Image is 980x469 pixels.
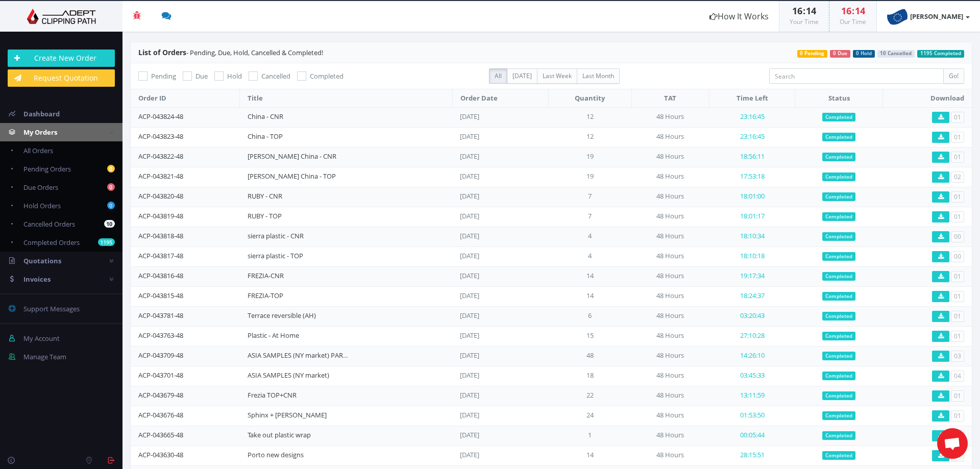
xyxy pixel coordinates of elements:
input: Search [769,68,944,84]
a: Plastic - At Home [248,331,299,340]
label: All [489,68,507,84]
td: [DATE] [452,266,548,286]
span: Quotations [23,256,61,265]
span: Completed [822,113,855,122]
b: 10 [104,220,115,228]
td: [DATE] [452,107,548,127]
span: Completed [822,172,855,182]
span: Completed [822,352,855,361]
span: Completed [822,232,855,241]
span: Completed [822,391,855,401]
td: [DATE] [452,207,548,227]
span: Manage Team [23,352,66,361]
td: [DATE] [452,406,548,426]
a: ACP-043823-48 [138,132,183,141]
span: Hold Orders [23,201,61,210]
a: ACP-043676-48 [138,410,183,419]
span: Pending Orders [23,164,71,174]
td: 48 Hours [631,426,709,446]
td: [DATE] [452,426,548,446]
td: 14:26:10 [709,346,795,366]
a: ACP-043817-48 [138,251,183,260]
span: Invoices [23,275,51,284]
a: Terrace reversible (AH) [248,311,316,320]
a: China - CNR [248,112,283,121]
span: Due Orders [23,183,58,192]
a: Porto new designs [248,450,304,459]
b: 0 [107,183,115,191]
a: sierra plastic - CNR [248,231,304,240]
a: ACP-043630-48 [138,450,183,459]
td: 12 [548,127,631,147]
th: TAT [631,89,709,108]
td: [DATE] [452,167,548,187]
a: RUBY - CNR [248,191,282,201]
span: Pending [151,71,176,81]
a: RUBY - TOP [248,211,282,220]
td: 03:20:43 [709,306,795,326]
td: [DATE] [452,366,548,386]
td: 48 Hours [631,127,709,147]
span: Cancelled [261,71,290,81]
td: 24 [548,406,631,426]
td: 48 Hours [631,107,709,127]
span: Hold [227,71,242,81]
span: Completed [822,372,855,381]
td: [DATE] [452,127,548,147]
span: All Orders [23,146,53,155]
td: 18 [548,366,631,386]
a: [PERSON_NAME] China - CNR [248,152,336,161]
td: 27:10:28 [709,326,795,346]
td: 7 [548,207,631,227]
td: 19 [548,147,631,167]
td: 6 [548,306,631,326]
a: ACP-043816-48 [138,271,183,280]
td: [DATE] [452,306,548,326]
td: [DATE] [452,246,548,266]
span: Completed [822,451,855,460]
a: Request Quotation [8,69,115,87]
td: 18:10:18 [709,246,795,266]
td: 48 Hours [631,406,709,426]
td: [DATE] [452,227,548,246]
a: Frezia TOP+CNR [248,390,297,400]
td: 01:53:50 [709,406,795,426]
a: ACP-043665-48 [138,430,183,439]
td: 48 Hours [631,386,709,406]
td: 4 [548,246,631,266]
a: ACP-043821-48 [138,171,183,181]
span: Support Messages [23,304,80,313]
td: 48 Hours [631,207,709,227]
td: 03:45:33 [709,366,795,386]
td: 15 [548,326,631,346]
a: ACP-043815-48 [138,291,183,300]
td: 23:16:45 [709,107,795,127]
a: ASIA SAMPLES (NY market) PART 2 [248,351,352,360]
td: 14 [548,446,631,465]
span: - Pending, Due, Hold, Cancelled & Completed! [138,48,323,57]
td: 23:16:45 [709,127,795,147]
td: 17:53:18 [709,167,795,187]
span: 10 Cancelled [877,50,915,58]
span: Cancelled Orders [23,219,75,229]
div: Open de chat [937,428,968,459]
td: 19 [548,167,631,187]
a: FREZIA-TOP [248,291,283,300]
span: 0 Hold [853,50,875,58]
span: 1195 Completed [917,50,964,58]
span: Completed [822,312,855,321]
td: [DATE] [452,446,548,465]
b: 1195 [98,238,115,246]
td: 48 Hours [631,147,709,167]
td: 48 Hours [631,266,709,286]
a: ASIA SAMPLES (NY market) [248,371,329,380]
span: 14 [806,5,816,17]
span: Due [195,71,208,81]
td: [DATE] [452,386,548,406]
a: ACP-043679-48 [138,390,183,400]
td: 48 Hours [631,246,709,266]
a: ACP-043709-48 [138,351,183,360]
span: My Orders [23,128,57,137]
span: 14 [855,5,865,17]
a: [PERSON_NAME] [877,1,980,32]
